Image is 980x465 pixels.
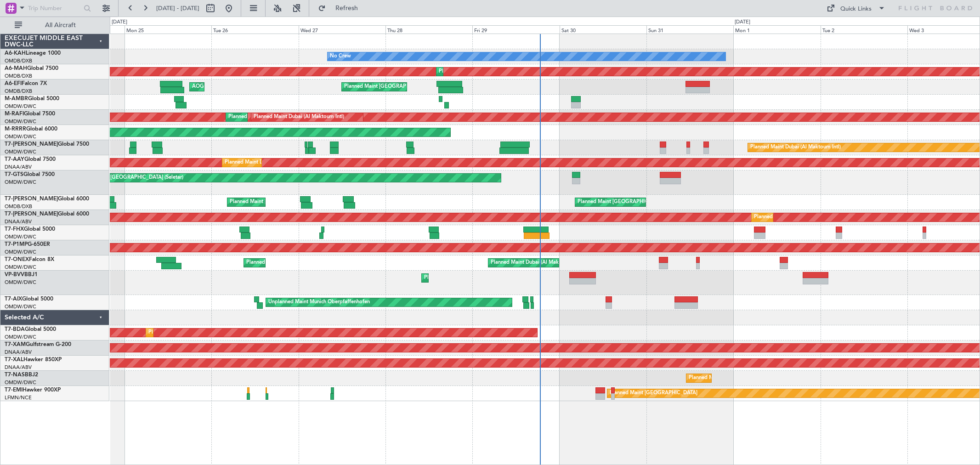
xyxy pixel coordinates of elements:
span: T7-[PERSON_NAME] [5,142,58,147]
div: Planned Maint Dubai (Al Maktoum Intl) [225,156,315,170]
span: T7-FHX [5,227,24,232]
a: DNAA/ABV [5,364,32,371]
div: AOG Maint [GEOGRAPHIC_DATA] (Dubai Intl) [192,80,300,94]
span: A6-MAH [5,66,27,71]
div: Planned Maint [GEOGRAPHIC_DATA] [610,386,697,400]
a: M-RRRRGlobal 6000 [5,126,57,132]
a: OMDW/DWC [5,118,36,125]
a: DNAA/ABV [5,349,32,356]
div: Planned Maint Dubai (Al Maktoum Intl) [754,210,844,224]
a: OMDB/DXB [5,203,32,210]
a: T7-BDAGlobal 5000 [5,327,56,332]
a: T7-GTSGlobal 7500 [5,172,55,177]
div: Wed 27 [299,25,385,34]
a: OMDW/DWC [5,379,36,386]
a: T7-[PERSON_NAME]Global 6000 [5,211,89,217]
span: M-RRRR [5,126,26,132]
div: No Crew [330,50,351,63]
div: Tue 26 [211,25,298,34]
div: Planned Maint Dubai (Al Maktoum Intl) [491,256,581,270]
span: T7-XAM [5,342,26,347]
a: T7-AIXGlobal 5000 [5,296,53,302]
div: Sat 30 [560,25,646,34]
a: T7-[PERSON_NAME]Global 7500 [5,142,89,147]
span: T7-NAS [5,372,25,378]
a: OMDW/DWC [5,103,36,110]
div: [DATE] [112,18,127,26]
a: T7-FHXGlobal 5000 [5,227,55,232]
div: Planned Maint [GEOGRAPHIC_DATA] ([GEOGRAPHIC_DATA] Intl) [578,195,731,209]
span: A6-EFI [5,81,22,86]
a: LFMN/NCE [5,394,32,401]
div: Planned Maint Dubai (Al Maktoum Intl) [750,141,841,154]
div: Planned Maint [GEOGRAPHIC_DATA] ([GEOGRAPHIC_DATA] Intl) [439,65,592,79]
button: Refresh [314,1,369,16]
a: T7-AAYGlobal 7500 [5,157,56,162]
button: All Aircraft [10,18,100,33]
span: All Aircraft [24,22,97,28]
span: [DATE] - [DATE] [156,4,199,12]
span: M-AMBR [5,96,28,102]
a: VP-BVVBBJ1 [5,272,38,278]
a: T7-[PERSON_NAME]Global 6000 [5,196,89,202]
div: Planned Maint Dubai (Al Maktoum Intl) [246,256,337,270]
div: Unplanned Maint [GEOGRAPHIC_DATA] (Seletar) [69,171,183,185]
a: OMDW/DWC [5,148,36,155]
a: A6-MAHGlobal 7500 [5,66,58,71]
a: OMDW/DWC [5,334,36,340]
a: T7-XAMGulfstream G-200 [5,342,71,347]
a: M-AMBRGlobal 5000 [5,96,59,102]
div: Sun 31 [646,25,733,34]
div: Planned Maint [GEOGRAPHIC_DATA] ([GEOGRAPHIC_DATA] Intl) [344,80,498,94]
span: T7-GTS [5,172,23,177]
a: T7-P1MPG-650ER [5,242,50,247]
span: VP-BVV [5,272,24,278]
span: T7-XAL [5,357,23,363]
div: Planned Maint Dubai (Al Maktoum Intl) [228,110,319,124]
span: A6-KAH [5,51,26,56]
a: OMDW/DWC [5,303,36,310]
a: OMDW/DWC [5,279,36,286]
span: Refresh [328,5,366,11]
div: Planned Maint Dubai (Al Maktoum Intl) [254,110,344,124]
div: Planned Maint Dubai (Al Maktoum Intl) [148,326,239,340]
input: Trip Number [28,1,81,15]
div: Planned Maint [GEOGRAPHIC_DATA] ([GEOGRAPHIC_DATA] Intl) [230,195,383,209]
a: A6-EFIFalcon 7X [5,81,47,86]
div: Mon 25 [125,25,211,34]
span: T7-[PERSON_NAME] [5,211,58,217]
a: OMDW/DWC [5,133,36,140]
span: T7-AIX [5,296,22,302]
a: M-RAFIGlobal 7500 [5,111,55,117]
a: T7-XALHawker 850XP [5,357,62,363]
a: DNAA/ABV [5,164,32,170]
div: Thu 28 [385,25,472,34]
a: OMDB/DXB [5,57,32,64]
div: Planned Maint Abuja ([PERSON_NAME] Intl) [689,371,792,385]
a: T7-ONEXFalcon 8X [5,257,54,262]
a: OMDW/DWC [5,179,36,186]
div: Fri 29 [472,25,559,34]
a: OMDW/DWC [5,249,36,255]
div: Mon 1 [733,25,820,34]
button: Quick Links [822,1,890,16]
a: T7-NASBBJ2 [5,372,38,378]
a: OMDB/DXB [5,73,32,79]
a: OMDW/DWC [5,233,36,240]
a: DNAA/ABV [5,218,32,225]
span: T7-[PERSON_NAME] [5,196,58,202]
span: T7-ONEX [5,257,29,262]
a: OMDB/DXB [5,88,32,95]
span: T7-BDA [5,327,25,332]
a: A6-KAHLineage 1000 [5,51,61,56]
div: Planned Maint Dubai (Al Maktoum Intl) [424,271,515,285]
div: Unplanned Maint Munich Oberpfaffenhofen [268,295,370,309]
div: Tue 2 [821,25,907,34]
div: Quick Links [840,5,872,14]
span: M-RAFI [5,111,24,117]
span: T7-P1MP [5,242,28,247]
a: OMDW/DWC [5,264,36,271]
span: T7-AAY [5,157,24,162]
div: [DATE] [735,18,750,26]
a: T7-EMIHawker 900XP [5,387,61,393]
